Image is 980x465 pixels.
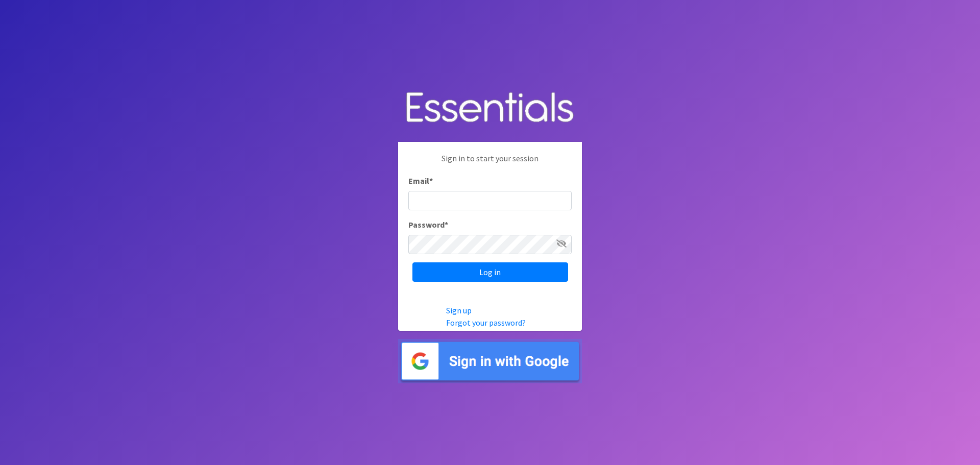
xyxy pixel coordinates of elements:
[446,305,472,315] a: Sign up
[408,175,433,187] label: Email
[446,317,526,328] a: Forgot your password?
[398,339,582,383] img: Sign in with Google
[398,82,582,134] img: Human Essentials
[408,218,448,231] label: Password
[445,219,448,230] abbr: required
[408,152,572,175] p: Sign in to start your session
[429,176,433,186] abbr: required
[412,262,568,282] input: Log in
